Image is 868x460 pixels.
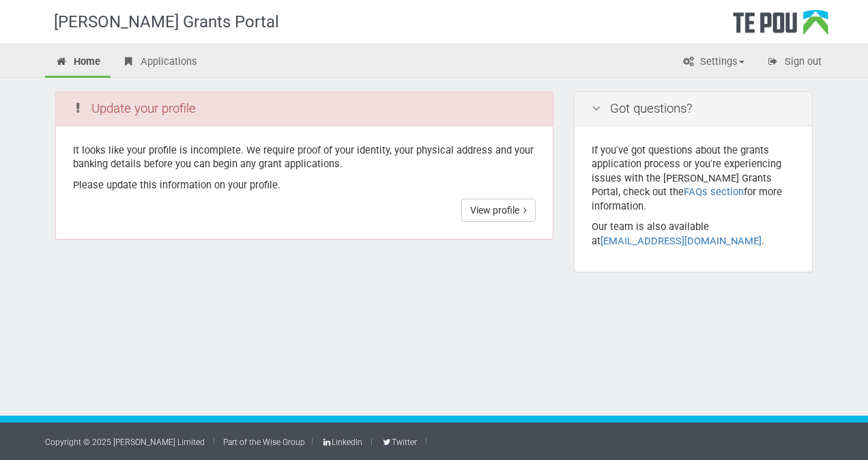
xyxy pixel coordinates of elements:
[321,437,362,447] a: LinkedIn
[381,437,416,447] a: Twitter
[592,143,795,214] p: If you've got questions about the grants application process or you're experiencing issues with t...
[575,92,812,126] div: Got questions?
[461,199,536,222] a: View profile
[56,92,553,126] div: Update your profile
[671,48,755,78] a: Settings
[592,220,795,248] p: Our team is also available at .
[45,48,111,78] a: Home
[73,143,536,171] p: It looks like your profile is incomplete. We require proof of your identity, your physical addres...
[223,437,305,447] a: Part of the Wise Group
[601,235,762,247] a: [EMAIL_ADDRESS][DOMAIN_NAME]
[45,437,205,447] a: Copyright © 2025 [PERSON_NAME] Limited
[684,186,744,198] a: FAQs section
[73,178,536,192] p: Please update this information on your profile.
[756,48,832,78] a: Sign out
[733,10,828,44] div: Te Pou Logo
[112,48,207,78] a: Applications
